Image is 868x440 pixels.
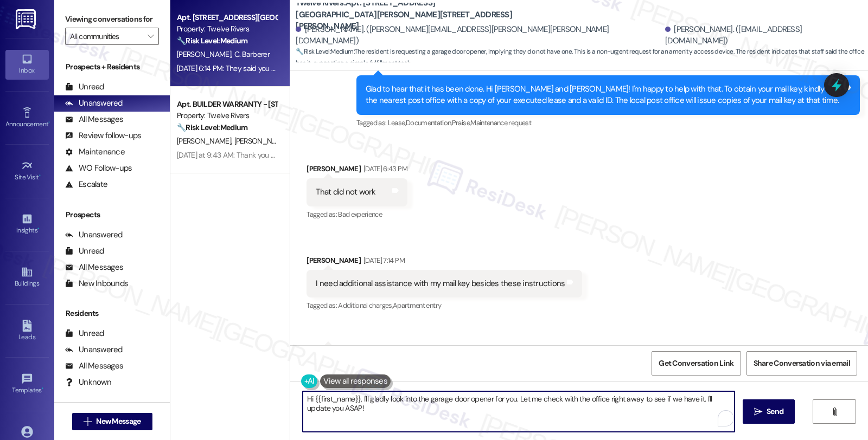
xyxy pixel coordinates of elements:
span: C. Barberer [234,49,270,59]
div: Tagged as: [356,115,860,131]
span: Get Conversation Link [659,358,733,369]
span: Bad experience [338,210,382,219]
span: [PERSON_NAME] [234,136,292,146]
div: Unknown [65,377,111,388]
span: • [48,119,50,126]
button: Share Conversation via email [746,351,857,376]
span: Maintenance request [470,118,531,127]
strong: 🔧 Risk Level: Medium [177,122,247,132]
div: Unanswered [65,344,123,355]
div: [DATE] at 9:43 AM: Thank you for your message. Our offices are currently closed, but we will cont... [177,150,843,160]
i:  [84,417,92,426]
div: New Inbounds [65,278,128,289]
a: Leads [5,316,49,346]
a: Site Visit • [5,157,49,186]
div: [DATE] 6:14 PM: They said you had it at the office [177,63,329,73]
span: [PERSON_NAME] [177,49,234,59]
div: [PERSON_NAME]. ([PERSON_NAME][EMAIL_ADDRESS][PERSON_NAME][PERSON_NAME][DOMAIN_NAME]) [296,24,662,47]
a: Inbox [5,50,49,79]
div: Glad to hear that it has been done. Hi [PERSON_NAME] and [PERSON_NAME]! I'm happy to help with th... [366,83,843,107]
span: • [37,225,39,232]
span: New Message [96,416,141,427]
div: Apt. BUILDER WARRANTY - [STREET_ADDRESS][GEOGRAPHIC_DATA][STREET_ADDRESS] [177,99,277,110]
span: Lease , [388,118,406,127]
div: [DATE] 6:43 PM [361,163,407,174]
div: Unanswered [65,98,123,109]
div: [DATE] 7:14 PM [361,255,405,266]
div: Tagged as: [307,297,582,313]
strong: 🔧 Risk Level: Medium [177,36,247,46]
textarea: To enrich screen reader interactions, please activate Accessibility in Grammarly extension settings [303,391,735,432]
div: All Messages [65,114,123,125]
div: Unread [65,328,104,339]
div: WO Follow-ups [65,163,132,174]
div: Review follow-ups [65,130,141,141]
div: That did not work [316,186,375,198]
span: Share Conversation via email [754,358,850,369]
div: [PERSON_NAME]. ([EMAIL_ADDRESS][DOMAIN_NAME]) [665,24,860,47]
input: All communities [70,28,142,45]
span: [PERSON_NAME] [177,136,234,146]
div: [PERSON_NAME] [307,255,582,270]
div: Escalate [65,179,107,190]
div: I need additional assistance with my mail key besides these instructions [316,278,565,289]
span: Apartment entry [393,301,441,310]
span: • [39,172,41,179]
div: Unread [65,245,104,257]
span: Documentation , [406,118,452,127]
div: Prospects + Residents [54,61,170,73]
div: Property: Twelve Rivers [177,110,277,121]
i:  [831,407,839,416]
div: Unread [65,81,104,93]
a: Templates • [5,370,49,399]
button: Get Conversation Link [652,351,741,376]
a: Insights • [5,210,49,239]
div: All Messages [65,360,123,372]
i:  [148,32,154,41]
label: Viewing conversations for [65,11,159,28]
span: Additional charges , [338,301,393,310]
div: Maintenance [65,146,125,158]
span: : The resident is requesting a garage door opener, implying they do not have one. This is a non-u... [296,46,868,69]
div: Prospects [54,209,170,221]
span: Praise , [452,118,470,127]
div: Property: Twelve Rivers [177,23,277,35]
div: Apt. [STREET_ADDRESS][GEOGRAPHIC_DATA][PERSON_NAME][STREET_ADDRESS][PERSON_NAME] [177,12,277,23]
a: Buildings [5,263,49,292]
span: • [42,385,43,392]
strong: 🔧 Risk Level: Medium [296,47,353,56]
img: ResiDesk Logo [16,9,38,29]
div: [PERSON_NAME] [307,163,407,178]
div: Tagged as: [307,206,407,222]
button: New Message [72,413,152,430]
span: Send [767,406,783,417]
div: Residents [54,308,170,319]
i:  [754,407,762,416]
div: Unanswered [65,229,123,241]
div: All Messages [65,262,123,273]
button: Send [743,399,795,424]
